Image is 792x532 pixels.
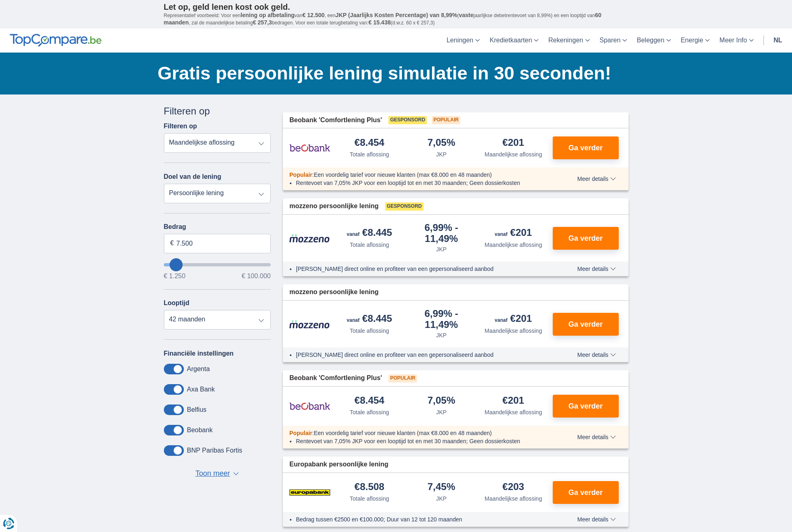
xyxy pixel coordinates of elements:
span: Meer details [577,176,616,182]
li: Bedrag tussen €2500 en €100.000; Duur van 12 tot 120 maanden [296,515,547,523]
span: Beobank 'Comfortlening Plus' [289,116,382,125]
div: €8.508 [355,482,384,493]
span: Ga verder [568,402,602,410]
img: TopCompare [10,34,101,47]
label: Looptijd [164,299,190,307]
span: Populair [289,171,312,178]
div: JKP [436,331,447,339]
label: Beobank [187,426,213,434]
div: Maandelijkse aflossing [485,495,542,503]
span: Populair [289,430,312,436]
div: JKP [436,495,447,503]
a: Kredietkaarten [485,29,543,53]
div: €201 [503,396,524,407]
label: BNP Paribas Fortis [187,447,243,454]
label: Bedrag [164,223,271,231]
span: € 15.438 [368,19,391,26]
label: Doel van de lening [164,173,221,180]
span: Beobank 'Comfortlening Plus' [289,374,382,383]
div: Totale aflossing [350,408,389,416]
p: Let op, geld lenen kost ook geld. [164,2,629,12]
img: product.pl.alt Mozzeno [289,234,330,243]
span: Gesponsord [385,202,424,211]
div: €8.454 [355,396,384,407]
span: Meer details [577,266,616,272]
li: [PERSON_NAME] direct online en profiteer van een gepersonaliseerd aanbod [296,265,547,273]
div: JKP [436,408,447,416]
li: [PERSON_NAME] direct online en profiteer van een gepersonaliseerd aanbod [296,351,547,359]
li: Rentevoet van 7,05% JKP voor een looptijd tot en met 30 maanden; Geen dossierkosten [296,437,547,445]
div: 6,99% [409,309,474,330]
div: €201 [503,138,524,149]
span: Toon meer [195,468,230,479]
div: Filteren op [164,104,271,118]
label: Filteren op [164,123,197,130]
div: Totale aflossing [350,495,389,503]
div: 7,45% [428,482,455,493]
a: nl [769,29,787,53]
a: Energie [676,29,715,53]
span: Ga verder [568,321,602,328]
a: Sparen [595,29,632,53]
p: Representatief voorbeeld: Voor een van , een ( jaarlijkse debetrentevoet van 8,99%) en een loopti... [164,12,629,26]
span: Ga verder [568,489,602,496]
div: : [283,429,554,437]
button: Ga verder [553,395,619,418]
span: Europabank persoonlijke lening [289,460,388,469]
label: Axa Bank [187,386,215,393]
h1: Gratis persoonlijke lening simulatie in 30 seconden! [158,61,629,86]
a: Leningen [441,29,485,53]
button: Ga verder [553,227,619,250]
div: 7,05% [428,138,455,149]
div: Totale aflossing [350,150,389,158]
a: Beleggen [632,29,676,53]
span: € 1.250 [164,273,185,279]
img: product.pl.alt Beobank [289,396,330,416]
label: Financiële instellingen [164,350,234,357]
span: Een voordelig tarief voor nieuwe klanten (max €8.000 en 48 maanden) [314,171,492,178]
button: Toon meer ▼ [193,468,241,479]
div: Totale aflossing [350,327,389,335]
button: Meer details [571,266,622,272]
div: 6,99% [409,223,474,244]
img: product.pl.alt Mozzeno [289,320,330,329]
label: Belfius [187,406,207,413]
div: 7,05% [428,396,455,407]
span: Ga verder [568,235,602,242]
span: JKP (Jaarlijks Kosten Percentage) van 8,99% [335,12,457,18]
span: € 257,3 [253,19,272,26]
input: wantToBorrow [164,263,271,266]
a: Meer Info [715,29,759,53]
button: Ga verder [553,313,619,336]
div: €203 [503,482,524,493]
span: Een voordelig tarief voor nieuwe klanten (max €8.000 en 48 maanden) [314,430,492,436]
img: product.pl.alt Beobank [289,138,330,158]
span: Gesponsord [388,116,427,124]
div: Maandelijkse aflossing [485,241,542,249]
button: Ga verder [553,136,619,159]
div: JKP [436,245,447,253]
span: € 100.000 [242,273,271,279]
button: Meer details [571,352,622,358]
span: vaste [459,12,474,18]
button: Ga verder [553,481,619,504]
div: JKP [436,150,447,158]
span: € 12.500 [302,12,325,18]
button: Meer details [571,176,622,182]
span: mozzeno persoonlijke lening [289,288,379,297]
span: Meer details [577,517,616,522]
div: Totale aflossing [350,241,389,249]
span: € [170,239,174,248]
span: Populair [432,116,460,124]
div: €201 [495,228,532,239]
div: €201 [495,314,532,325]
span: 60 maanden [164,12,602,26]
div: €8.445 [347,314,392,325]
button: Meer details [571,516,622,523]
div: Maandelijkse aflossing [485,150,542,158]
div: : [283,171,554,179]
img: product.pl.alt Europabank [289,482,330,503]
span: Ga verder [568,144,602,152]
span: Populair [388,374,417,383]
